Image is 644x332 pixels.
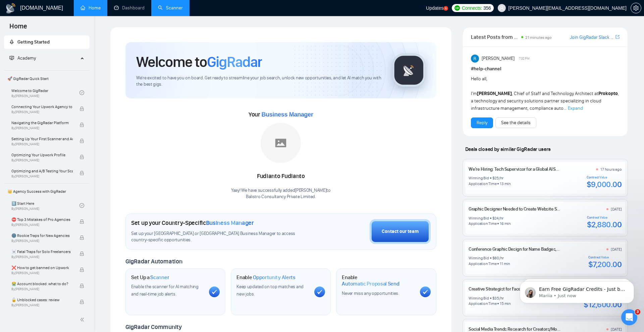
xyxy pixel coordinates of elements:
span: By [PERSON_NAME] [11,255,73,259]
div: /hr [499,175,503,181]
a: Graphic Designer Needed to Create Website Size Chart for Women's Dress Brand [469,206,623,212]
span: Business Manager [206,219,254,227]
span: user [499,6,504,10]
a: Social Media Trends Research for Creators/Models [469,326,565,332]
span: By [PERSON_NAME] [11,303,73,307]
div: 11 min [500,261,510,266]
div: Winning Bid [469,296,489,301]
span: Keep updated on top matches and new jobs. [236,284,304,297]
a: Welcome to GigRadarBy[PERSON_NAME] [11,85,79,100]
span: Optimizing Your Upwork Profile [11,152,73,158]
span: lock [79,122,84,127]
span: Business Manager [261,111,313,118]
a: 1️⃣ Start HereBy[PERSON_NAME] [11,198,79,213]
div: Fudianto Fudianto [231,171,331,182]
a: We’re Hiring: Tech Supervisor for a Global AI Startup – CampiX [469,166,586,172]
a: searchScanner [158,5,183,11]
span: Never miss any opportunities. [342,290,399,296]
div: Contract Value [587,216,622,220]
span: lock [79,267,84,272]
div: /hr [499,216,503,221]
a: export [615,34,620,40]
span: GigRadar [207,53,262,71]
span: By [PERSON_NAME] [11,142,73,146]
span: [PERSON_NAME] [482,55,515,62]
div: 35 [494,296,499,301]
div: [DATE] [611,206,622,212]
button: setting [631,3,641,13]
span: lock [79,106,84,111]
span: Opportunity Alerts [253,274,296,281]
strong: [PERSON_NAME] [477,91,512,96]
span: lock [79,219,84,224]
div: Contract Value [588,255,622,259]
span: 😭 Account blocked: what to do? [11,280,73,287]
h1: # help-channel [471,65,620,73]
span: setting [631,5,641,11]
div: 24 [494,216,499,221]
span: Expand [568,105,583,111]
span: 21 minutes ago [525,35,552,40]
div: Application Time [469,221,496,226]
h1: Set Up a [131,274,169,281]
button: Contact our team [370,219,431,244]
span: Enable the scanner for AI matching and real-time job alerts. [131,284,199,297]
span: lock [79,171,84,175]
img: Rohith Sanam [471,55,479,63]
span: Connects: [462,4,482,12]
span: Automatic Proposal Send [342,280,399,287]
span: 356 [483,4,491,12]
button: Reply [471,117,493,128]
h1: Set up your Country-Specific [131,219,254,227]
div: Application Time [469,301,496,306]
img: gigradar-logo.png [392,54,426,87]
span: Your [249,111,313,118]
span: check-circle [79,203,84,208]
span: 🚀 GigRadar Quick Start [5,72,89,85]
strong: Prokopto [598,91,618,96]
div: /hr [499,255,504,261]
div: 80 [494,255,499,261]
div: $9,000.00 [587,179,622,189]
div: $ [492,255,495,261]
span: Optimizing and A/B Testing Your Scanner for Better Results [11,168,73,174]
span: Navigating the GigRadar Platform [11,119,73,126]
span: Hello all, I’m , Chief of Staff and Technology Architect at , a technology and security solutions... [471,76,619,111]
span: GigRadar Automation [125,258,182,265]
div: Winning Bid [469,175,489,181]
span: By [PERSON_NAME] [11,271,73,275]
a: 5 [443,6,448,11]
div: 15 min [500,301,511,306]
span: By [PERSON_NAME] [11,110,73,114]
span: Academy [17,55,36,61]
span: Set up your [GEOGRAPHIC_DATA] or [GEOGRAPHIC_DATA] Business Manager to access country-specific op... [131,231,311,243]
img: logo [5,3,16,14]
div: Contract Value [587,175,622,179]
h1: Enable [236,274,296,281]
span: Getting Started [17,39,50,45]
span: ❌ How to get banned on Upwork [11,264,73,271]
li: Getting Started [4,35,90,49]
iframe: Intercom live chat [621,309,637,325]
div: $ [492,216,495,221]
a: setting [631,5,641,11]
a: dashboardDashboard [114,5,145,11]
div: Winning Bid [469,255,489,261]
span: 👑 Agency Success with GigRadar [5,185,89,198]
div: 17 hours ago [600,167,622,172]
h1: Enable [342,274,414,287]
button: See the details [495,117,536,128]
div: [DATE] [611,247,622,252]
span: By [PERSON_NAME] [11,174,73,178]
a: Reply [477,119,487,127]
a: Creative Strategist for Facebook Ads Management [469,286,565,292]
img: upwork-logo.png [454,5,460,11]
span: 🌚 Rookie Traps for New Agencies [11,232,73,239]
span: Latest Posts from the GigRadar Community [471,33,520,41]
div: [DATE] [611,327,622,332]
a: See the details [501,119,531,127]
span: Connecting Your Upwork Agency to GigRadar [11,103,73,110]
div: /hr [499,296,504,301]
div: Application Time [469,261,496,266]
